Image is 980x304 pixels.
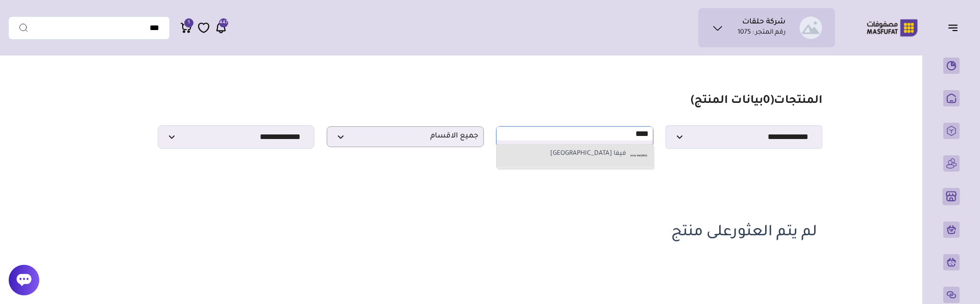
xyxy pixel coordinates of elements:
span: ( بيانات المنتج) [691,95,774,107]
span: 1 [188,18,190,27]
p: جميع الاقسام [327,126,484,147]
p: فيفا مدريد [496,126,653,147]
label: فيفا [GEOGRAPHIC_DATA] [549,148,628,161]
h2: لم يتم العثورعلى منتج [163,223,818,242]
span: جميع الاقسام [332,132,478,142]
span: 0 [763,95,770,107]
span: 447 [219,18,228,27]
img: Logo [860,18,925,38]
img: 2023-08-07-64d0e7eead415.png [630,148,648,164]
h1: المنتجات [691,94,822,109]
p: رقم المتجر : 1075 [738,28,786,38]
a: 447 [215,21,227,34]
div: فيفا [GEOGRAPHIC_DATA] [496,126,653,147]
img: شركة حلقات [799,16,822,39]
a: 1 [180,21,192,34]
h1: شركة حلقات [742,18,786,28]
